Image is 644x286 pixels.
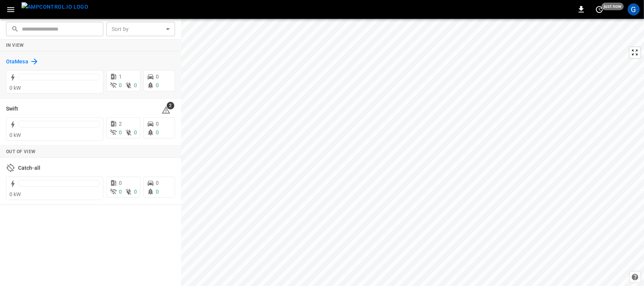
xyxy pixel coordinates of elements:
span: 0 kW [9,85,21,91]
strong: In View [6,43,24,48]
span: 0 [156,74,159,80]
span: just now [602,3,624,10]
span: 0 [134,129,137,135]
span: 0 [134,189,137,195]
span: 0 [156,189,159,195]
span: 0 [156,82,159,88]
span: 0 [134,82,137,88]
span: 0 [119,180,122,186]
h6: OtaMesa [6,58,28,66]
span: 2 [167,102,174,109]
h6: Swift [6,105,18,113]
img: ampcontrol.io logo [22,2,88,12]
button: set refresh interval [593,3,606,15]
strong: Out of View [6,149,35,154]
span: 0 kW [9,191,21,197]
span: 0 kW [9,132,21,138]
span: 0 [119,189,122,195]
span: 0 [156,129,159,135]
span: 1 [119,74,122,80]
span: 0 [156,180,159,186]
span: 0 [119,82,122,88]
div: profile-icon [628,3,640,15]
span: 0 [156,121,159,127]
h6: Catch-all [18,164,40,172]
span: 0 [119,129,122,135]
span: 2 [119,121,122,127]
